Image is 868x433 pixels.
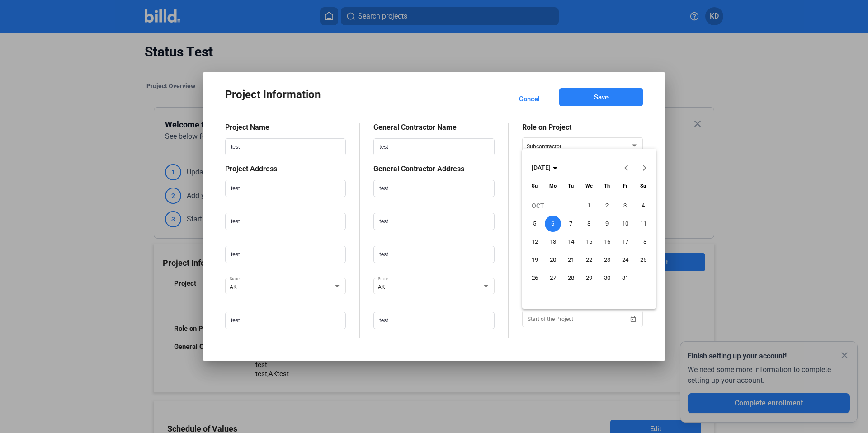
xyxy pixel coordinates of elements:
span: 8 [581,216,597,232]
span: 4 [635,198,651,214]
span: 11 [635,216,651,232]
span: 21 [563,252,579,268]
button: October 29, 2025 [580,269,598,287]
span: [DATE] [532,164,551,171]
span: 6 [545,216,561,232]
button: October 5, 2025 [526,215,544,233]
span: 18 [635,234,651,250]
span: 7 [563,216,579,232]
button: October 20, 2025 [544,251,562,269]
span: 10 [617,216,633,232]
span: Sa [640,183,646,189]
span: 5 [527,216,543,232]
span: 14 [563,234,579,250]
button: October 3, 2025 [616,197,634,215]
span: We [585,183,593,189]
button: October 26, 2025 [526,269,544,287]
span: 17 [617,234,633,250]
span: 16 [599,234,615,250]
button: October 9, 2025 [598,215,616,233]
span: Fr [623,183,627,189]
span: 28 [563,270,579,286]
button: October 18, 2025 [634,233,652,251]
span: 19 [527,252,543,268]
span: 20 [545,252,561,268]
button: October 1, 2025 [580,197,598,215]
button: October 10, 2025 [616,215,634,233]
span: 3 [617,198,633,214]
button: October 25, 2025 [634,251,652,269]
button: Next month [635,159,653,177]
button: October 19, 2025 [526,251,544,269]
span: 23 [599,252,615,268]
span: 26 [527,270,543,286]
span: Th [604,183,610,189]
button: October 17, 2025 [616,233,634,251]
button: October 6, 2025 [544,215,562,233]
button: October 16, 2025 [598,233,616,251]
span: Tu [568,183,574,189]
button: October 4, 2025 [634,197,652,215]
button: October 21, 2025 [562,251,580,269]
span: 24 [617,252,633,268]
button: October 11, 2025 [634,215,652,233]
span: 29 [581,270,597,286]
span: 27 [545,270,561,286]
button: October 24, 2025 [616,251,634,269]
button: October 15, 2025 [580,233,598,251]
td: OCT [526,197,580,215]
span: Mo [549,183,557,189]
button: October 7, 2025 [562,215,580,233]
button: October 23, 2025 [598,251,616,269]
span: 22 [581,252,597,268]
span: 30 [599,270,615,286]
button: Previous month [617,159,635,177]
button: October 13, 2025 [544,233,562,251]
span: 13 [545,234,561,250]
span: 12 [527,234,543,250]
button: October 31, 2025 [616,269,634,287]
button: October 8, 2025 [580,215,598,233]
button: October 22, 2025 [580,251,598,269]
button: October 27, 2025 [544,269,562,287]
span: 9 [599,216,615,232]
button: October 28, 2025 [562,269,580,287]
span: 2 [599,198,615,214]
button: October 30, 2025 [598,269,616,287]
span: Su [532,183,538,189]
span: 15 [581,234,597,250]
button: October 12, 2025 [526,233,544,251]
button: Choose month and year [528,160,561,176]
button: October 2, 2025 [598,197,616,215]
button: October 14, 2025 [562,233,580,251]
span: 25 [635,252,651,268]
span: 1 [581,198,597,214]
span: 31 [617,270,633,286]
